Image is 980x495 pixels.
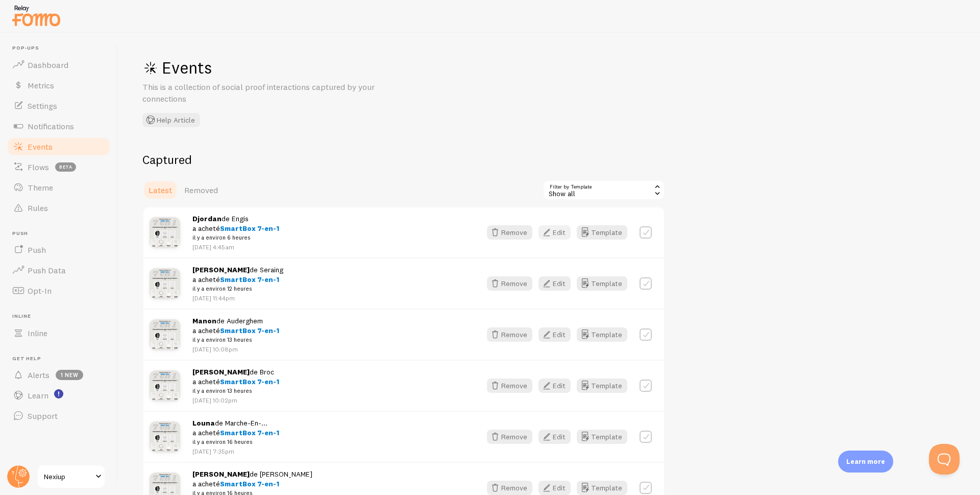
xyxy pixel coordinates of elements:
[577,430,627,444] button: Template
[28,101,57,111] span: Settings
[487,276,532,291] button: Remove
[220,428,279,437] span: SmartBox 7-en-1
[192,447,279,456] p: [DATE] 7:35pm
[28,411,58,421] span: Support
[150,217,180,248] img: BoxIphone_Prod_09_small.jpg
[487,430,532,444] button: Remove
[12,230,111,237] span: Push
[538,225,571,240] button: Edit
[28,121,74,131] span: Notifications
[6,157,111,177] a: Flows beta
[487,225,532,240] button: Remove
[6,136,111,157] a: Events
[56,370,83,380] span: 1 new
[838,451,893,473] div: Learn more
[6,75,111,96] a: Metrics
[846,457,885,466] p: Learn more
[6,198,111,218] a: Rules
[192,214,222,223] strong: Djordan
[538,430,577,444] a: Edit
[192,265,250,274] strong: [PERSON_NAME]
[28,265,66,275] span: Push Data
[54,389,63,398] svg: <p>Watch New Feature Tutorials!</p>
[577,379,627,393] button: Template
[577,327,627,342] button: Template
[577,481,627,495] button: Template
[28,60,68,70] span: Dashboard
[12,313,111,320] span: Inline
[538,276,577,291] a: Edit
[150,319,180,350] img: BoxIphone_Prod_09_small.jpg
[538,379,571,393] button: Edit
[55,162,76,172] span: beta
[929,444,960,475] iframe: Help Scout Beacon - Open
[28,370,50,380] span: Alerts
[577,225,627,240] button: Template
[538,225,577,240] a: Edit
[142,180,178,200] a: Latest
[6,240,111,260] a: Push
[192,418,279,447] span: de Marche-En-... a acheté
[192,345,279,353] p: [DATE] 10:08pm
[28,142,53,152] span: Events
[11,3,62,29] img: fomo-relay-logo-orange.svg
[538,481,571,495] button: Edit
[538,430,571,444] button: Edit
[538,327,577,342] a: Edit
[192,335,279,344] small: il y a environ 13 heures
[538,276,571,291] button: Edit
[487,481,532,495] button: Remove
[6,406,111,426] a: Support
[220,479,279,488] span: SmartBox 7-en-1
[28,182,53,193] span: Theme
[192,418,215,428] strong: Louna
[543,180,665,200] div: Show all
[142,81,387,105] p: This is a collection of social proof interactions captured by your connections
[28,80,54,90] span: Metrics
[142,113,200,127] button: Help Article
[192,265,283,294] span: de Seraing a acheté
[192,437,279,446] small: il y a environ 16 heures
[192,233,279,242] small: il y a environ 6 heures
[178,180,224,200] a: Removed
[487,379,532,393] button: Remove
[28,286,52,296] span: Opt-In
[192,214,279,243] span: de Engis a acheté
[192,367,279,396] span: de Broc a acheté
[192,284,283,293] small: il y a environ 12 heures
[220,275,279,284] span: SmartBox 7-en-1
[28,390,48,400] span: Learn
[6,96,111,116] a: Settings
[28,203,48,213] span: Rules
[12,45,111,52] span: Pop-ups
[142,152,665,168] h2: Captured
[44,470,92,483] span: Nexiup
[192,469,250,479] strong: [PERSON_NAME]
[192,294,283,302] p: [DATE] 11:44pm
[6,365,111,385] a: Alerts 1 new
[6,260,111,280] a: Push Data
[192,396,279,405] p: [DATE] 10:02pm
[37,464,106,489] a: Nexiup
[28,162,49,172] span: Flows
[184,185,218,195] span: Removed
[150,421,180,452] img: BoxIphone_Prod_09_small.jpg
[28,328,47,338] span: Inline
[192,386,279,395] small: il y a environ 13 heures
[6,177,111,198] a: Theme
[6,280,111,301] a: Opt-In
[220,377,279,386] span: SmartBox 7-en-1
[150,268,180,299] img: BoxIphone_Prod_09_small.jpg
[12,356,111,362] span: Get Help
[6,323,111,343] a: Inline
[577,276,627,291] button: Template
[538,379,577,393] a: Edit
[28,245,46,255] span: Push
[142,57,449,78] h1: Events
